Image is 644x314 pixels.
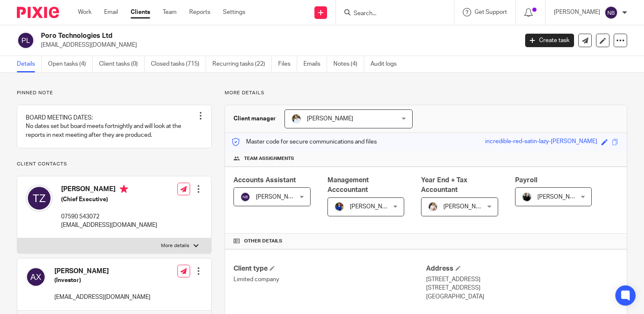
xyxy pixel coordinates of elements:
h4: [PERSON_NAME] [61,185,157,195]
p: More details [225,90,627,96]
a: Email [104,8,118,16]
a: Audit logs [370,56,403,72]
i: Primary [120,185,128,193]
p: [GEOGRAPHIC_DATA] [426,293,618,301]
a: Client tasks (0) [99,56,145,72]
a: Clients [131,8,150,16]
span: [PERSON_NAME] [350,204,396,210]
div: incredible-red-satin-lazy-[PERSON_NAME] [485,137,597,147]
span: Accounts Assistant [233,177,296,184]
span: Payroll [515,177,537,184]
a: Work [78,8,91,16]
span: [PERSON_NAME] [443,204,490,210]
p: Pinned note [17,90,212,96]
input: Search [353,10,429,18]
p: [EMAIL_ADDRESS][DOMAIN_NAME] [54,293,150,301]
img: nicky-partington.jpg [522,192,532,202]
span: Get Support [475,9,507,15]
span: Year End + Tax Accountant [421,177,467,193]
a: Closed tasks (715) [151,56,206,72]
p: [EMAIL_ADDRESS][DOMAIN_NAME] [41,41,513,49]
span: [PERSON_NAME] [256,194,302,200]
h3: Client manager [233,114,276,123]
a: Emails [303,56,327,72]
h4: Address [426,264,618,273]
p: Client contacts [17,161,212,168]
span: Other details [244,238,282,245]
h5: (Chief Executive) [61,195,157,204]
a: Notes (4) [333,56,364,72]
p: 07590 543072 [61,213,157,221]
a: Settings [223,8,245,16]
a: Details [17,56,42,72]
span: [PERSON_NAME] [307,116,353,122]
span: Team assignments [244,155,294,162]
h5: (Investor) [54,276,150,285]
p: Master code for secure communications and files [231,138,377,146]
p: [PERSON_NAME] [554,8,600,16]
p: Limited company [233,275,426,284]
p: More details [161,242,189,249]
img: Pixie [17,7,59,18]
h2: Poro Technologies Ltd [41,32,418,40]
img: Kayleigh%20Henson.jpeg [428,202,438,212]
img: svg%3E [26,267,46,287]
img: sarah-royle.jpg [291,114,301,124]
h4: [PERSON_NAME] [54,267,150,276]
a: Create task [525,34,574,47]
img: svg%3E [17,32,35,49]
p: [EMAIL_ADDRESS][DOMAIN_NAME] [61,221,157,229]
span: [PERSON_NAME] [537,194,584,200]
h4: Client type [233,264,426,273]
img: svg%3E [604,6,618,19]
img: Nicole.jpeg [334,202,344,212]
p: [STREET_ADDRESS] [426,275,618,284]
img: svg%3E [26,185,53,212]
span: Management Acccountant [327,177,369,193]
a: Team [163,8,177,16]
a: Open tasks (4) [48,56,93,72]
a: Recurring tasks (22) [212,56,272,72]
p: [STREET_ADDRESS] [426,284,618,292]
a: Reports [189,8,210,16]
img: svg%3E [240,192,250,202]
a: Files [278,56,297,72]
